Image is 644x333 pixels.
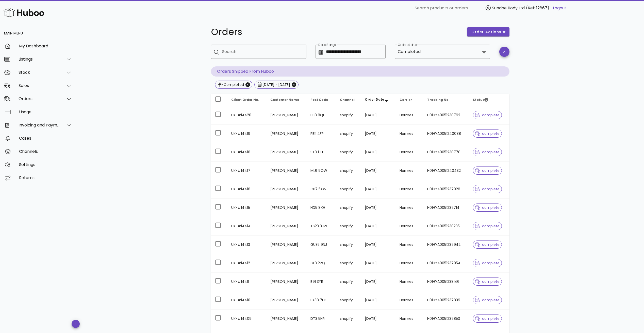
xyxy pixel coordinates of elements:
td: Hermes [395,106,423,124]
td: UK-#14415 [227,198,267,217]
button: Close [245,82,250,87]
td: [DATE] [361,143,395,161]
td: H01HYA0051237853 [423,309,469,328]
td: Hermes [395,124,423,143]
td: shopify [336,180,361,198]
td: [PERSON_NAME] [266,291,306,309]
div: Listings [19,57,60,62]
td: [DATE] [361,235,395,254]
td: UK-#14410 [227,291,267,309]
span: Post Code [310,98,328,102]
td: [DATE] [361,106,395,124]
td: H01HYA0051238778 [423,143,469,161]
td: [PERSON_NAME] [266,254,306,272]
td: B91 3YE [306,272,336,291]
span: Customer Name [270,98,299,102]
span: complete [475,206,500,209]
td: [PERSON_NAME] [266,143,306,161]
div: Usage [19,109,72,114]
td: [PERSON_NAME] [266,217,306,235]
td: HD5 8XH [306,198,336,217]
td: H01HYA0051240432 [423,161,469,180]
th: Carrier [395,94,423,106]
td: Hermes [395,309,423,328]
td: [PERSON_NAME] [266,180,306,198]
td: shopify [336,272,361,291]
span: complete [475,317,500,320]
td: Hermes [395,198,423,217]
span: Client Order No. [231,98,259,102]
span: Order Date [365,97,384,102]
p: Orders Shipped From Huboo [211,66,509,77]
td: ST3 1JH [306,143,336,161]
div: Order statusCompleted [395,45,490,59]
div: Returns [19,175,72,180]
span: order actions [471,29,502,35]
td: H01HYA0051237942 [423,235,469,254]
td: shopify [336,217,361,235]
img: Huboo Logo [4,7,44,18]
td: ML6 9QW [306,161,336,180]
button: order actions [467,27,509,36]
td: BB8 8QE [306,106,336,124]
td: H01HYA0051237928 [423,180,469,198]
td: UK-#14409 [227,309,267,328]
th: Client Order No. [227,94,267,106]
div: Invoicing and Payments [19,123,60,127]
div: Stock [19,70,60,75]
td: [DATE] [361,272,395,291]
td: H01HYA0051237714 [423,198,469,217]
th: Post Code [306,94,336,106]
div: Completed [398,49,421,54]
span: complete [475,113,500,117]
td: [PERSON_NAME] [266,235,306,254]
span: Status [473,98,488,102]
label: Order status [398,43,417,47]
div: Sales [19,83,60,88]
span: complete [475,132,500,135]
th: Customer Name [266,94,306,106]
div: [DATE] ~ [DATE] [261,82,290,87]
span: complete [475,261,500,265]
span: complete [475,280,500,283]
div: Cases [19,136,72,141]
td: H01HYA0051238235 [423,217,469,235]
span: complete [475,224,500,228]
span: Tracking No. [427,98,450,102]
td: Hermes [395,272,423,291]
td: shopify [336,198,361,217]
td: DT3 5HR [306,309,336,328]
div: Orders [19,96,60,101]
span: (Ref: 12867) [526,5,549,11]
td: shopify [336,124,361,143]
td: UK-#14411 [227,272,267,291]
td: Hermes [395,254,423,272]
td: shopify [336,143,361,161]
td: Hermes [395,291,423,309]
th: Channel [336,94,361,106]
span: Channel [340,98,355,102]
th: Status [469,94,509,106]
td: CB7 5XW [306,180,336,198]
td: [DATE] [361,254,395,272]
td: [DATE] [361,180,395,198]
td: UK-#14419 [227,124,267,143]
td: PE11 4FP [306,124,336,143]
td: [PERSON_NAME] [266,198,306,217]
td: shopify [336,291,361,309]
span: complete [475,150,500,154]
td: EX38 7ED [306,291,336,309]
div: Settings [19,162,72,167]
h1: Orders [211,27,461,36]
td: [DATE] [361,124,395,143]
td: Hermes [395,161,423,180]
td: Hermes [395,235,423,254]
td: GU35 9NJ [306,235,336,254]
td: UK-#14413 [227,235,267,254]
td: UK-#14416 [227,180,267,198]
div: Completed [223,82,244,87]
td: [DATE] [361,291,395,309]
td: Hermes [395,180,423,198]
td: GL3 2PQ [306,254,336,272]
span: Sundae Body Ltd [492,5,525,11]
